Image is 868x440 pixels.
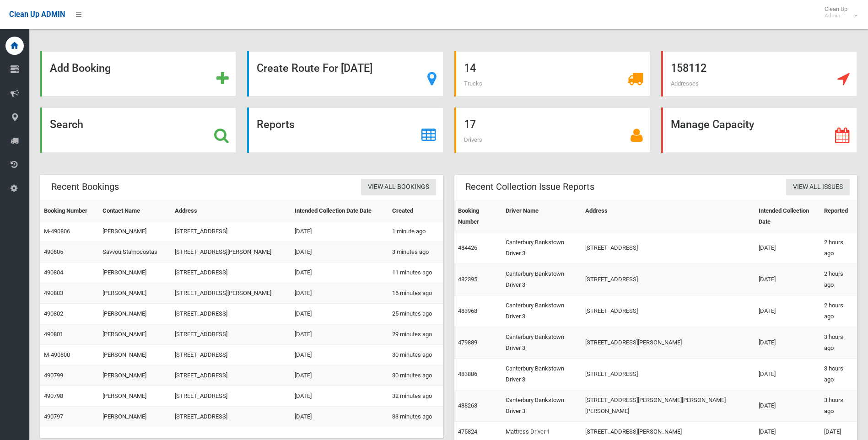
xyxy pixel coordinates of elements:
[44,310,63,317] a: 490802
[99,221,171,242] td: [PERSON_NAME]
[361,179,436,196] a: View All Bookings
[502,264,582,295] td: Canterbury Bankstown Driver 3
[454,51,650,97] a: 14 Trucks
[257,62,372,75] strong: Create Route For [DATE]
[388,304,443,324] td: 25 minutes ago
[40,51,236,97] a: Add Booking
[464,80,482,87] span: Trucks
[291,201,388,221] th: Intended Collection Date Date
[388,242,443,263] td: 3 minutes ago
[820,232,857,264] td: 2 hours ago
[247,107,443,153] a: Reports
[582,390,755,422] td: [STREET_ADDRESS][PERSON_NAME][PERSON_NAME][PERSON_NAME]
[755,327,820,359] td: [DATE]
[464,136,482,143] span: Drivers
[291,263,388,283] td: [DATE]
[661,51,857,97] a: 158112 Addresses
[171,386,291,407] td: [STREET_ADDRESS]
[582,232,755,264] td: [STREET_ADDRESS]
[582,327,755,359] td: [STREET_ADDRESS][PERSON_NAME]
[458,339,477,346] a: 479889
[40,178,130,196] header: Recent Bookings
[171,263,291,283] td: [STREET_ADDRESS]
[820,295,857,327] td: 2 hours ago
[99,304,171,324] td: [PERSON_NAME]
[502,232,582,264] td: Canterbury Bankstown Driver 3
[99,201,171,221] th: Contact Name
[40,107,236,153] a: Search
[171,345,291,365] td: [STREET_ADDRESS]
[582,295,755,327] td: [STREET_ADDRESS]
[171,242,291,263] td: [STREET_ADDRESS][PERSON_NAME]
[502,327,582,359] td: Canterbury Bankstown Driver 3
[458,276,477,283] a: 482395
[458,370,477,377] a: 483886
[458,307,477,314] a: 483968
[171,365,291,386] td: [STREET_ADDRESS]
[820,264,857,295] td: 2 hours ago
[388,365,443,386] td: 30 minutes ago
[502,359,582,390] td: Canterbury Bankstown Driver 3
[661,107,857,153] a: Manage Capacity
[388,345,443,365] td: 30 minutes ago
[820,201,857,232] th: Reported
[464,118,476,131] strong: 17
[171,283,291,304] td: [STREET_ADDRESS][PERSON_NAME]
[671,62,706,75] strong: 158112
[291,386,388,407] td: [DATE]
[582,264,755,295] td: [STREET_ADDRESS]
[99,242,171,263] td: Savvou Stamocostas
[458,428,477,435] a: 475824
[291,221,388,242] td: [DATE]
[582,359,755,390] td: [STREET_ADDRESS]
[388,221,443,242] td: 1 minute ago
[99,283,171,304] td: [PERSON_NAME]
[820,327,857,359] td: 3 hours ago
[755,390,820,422] td: [DATE]
[44,372,63,379] a: 490799
[99,386,171,407] td: [PERSON_NAME]
[247,51,443,97] a: Create Route For [DATE]
[671,118,754,131] strong: Manage Capacity
[502,201,582,232] th: Driver Name
[291,324,388,345] td: [DATE]
[464,62,476,75] strong: 14
[99,365,171,386] td: [PERSON_NAME]
[9,10,65,19] span: Clean Up ADMIN
[291,283,388,304] td: [DATE]
[44,248,63,255] a: 490805
[171,304,291,324] td: [STREET_ADDRESS]
[171,324,291,345] td: [STREET_ADDRESS]
[171,221,291,242] td: [STREET_ADDRESS]
[454,201,502,232] th: Booking Number
[99,407,171,427] td: [PERSON_NAME]
[388,283,443,304] td: 16 minutes ago
[44,228,70,235] a: M-490806
[454,178,605,196] header: Recent Collection Issue Reports
[99,345,171,365] td: [PERSON_NAME]
[50,62,111,75] strong: Add Booking
[291,407,388,427] td: [DATE]
[99,324,171,345] td: [PERSON_NAME]
[582,201,755,232] th: Address
[291,304,388,324] td: [DATE]
[786,179,850,196] a: View All Issues
[454,107,650,153] a: 17 Drivers
[388,386,443,407] td: 32 minutes ago
[502,390,582,422] td: Canterbury Bankstown Driver 3
[44,392,63,399] a: 490798
[44,269,63,276] a: 490804
[291,365,388,386] td: [DATE]
[291,242,388,263] td: [DATE]
[458,402,477,409] a: 488263
[44,331,63,338] a: 490801
[502,295,582,327] td: Canterbury Bankstown Driver 3
[44,413,63,420] a: 490797
[171,407,291,427] td: [STREET_ADDRESS]
[171,201,291,221] th: Address
[755,264,820,295] td: [DATE]
[40,201,99,221] th: Booking Number
[99,263,171,283] td: [PERSON_NAME]
[388,324,443,345] td: 29 minutes ago
[291,345,388,365] td: [DATE]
